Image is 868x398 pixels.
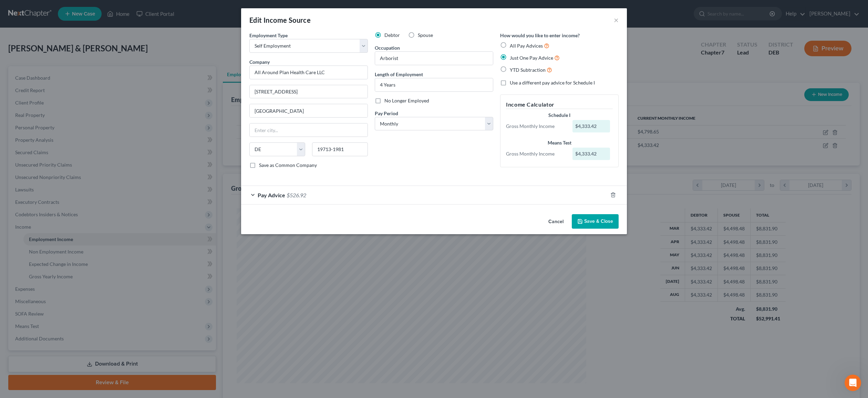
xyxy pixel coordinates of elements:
input: Search company by name... [249,66,368,79]
div: Close [121,3,133,15]
div: Gross Monthly Income [503,150,569,157]
span: Company [249,59,270,65]
textarea: Message… [6,211,132,223]
b: [DATE] [17,72,35,78]
div: In observance of[DATE],the NextChapter team will be out of office on[DATE]. Our team will be unav... [6,54,113,140]
button: Emoji picker [11,226,16,231]
button: go back [4,3,18,16]
div: $4,333.42 [572,120,610,132]
div: [PERSON_NAME] • 15m ago [11,142,69,146]
label: Length of Employment [375,71,423,78]
span: $526.92 [287,192,306,198]
input: ex: 2 years [375,78,493,91]
input: Unit, Suite, etc... [250,104,368,117]
h5: Income Calculator [506,100,613,109]
span: All Pay Advices [510,43,543,49]
input: Enter city... [250,123,368,137]
input: -- [375,52,493,65]
a: Help Center [11,109,93,122]
label: Occupation [375,44,400,51]
div: Gross Monthly Income [503,123,569,130]
button: × [614,16,619,24]
span: Spouse [418,32,433,38]
span: YTD Subtraction [510,67,546,73]
button: Save & Close [572,214,619,229]
button: Start recording [44,226,49,231]
img: Profile image for Emma [20,4,31,15]
span: Save as Common Company [259,162,317,168]
iframe: Intercom live chat [845,375,861,391]
input: Enter address... [250,85,368,98]
b: [DATE] [17,99,35,105]
span: No Longer Employed [384,98,429,103]
input: Enter zip... [312,142,368,156]
button: Upload attachment [33,226,38,231]
button: Cancel [543,215,569,229]
button: Home [108,3,121,16]
span: Just One Pay Advice [510,55,553,61]
button: Send a message… [118,223,129,234]
span: Pay Advice [258,192,285,198]
div: In observance of the NextChapter team will be out of office on . Our team will be unavailable for... [11,58,107,106]
div: $4,333.42 [572,148,610,160]
b: [DATE], [51,59,72,64]
div: Schedule I [506,112,613,119]
span: Pay Period [375,110,398,116]
h1: [PERSON_NAME] [33,3,78,9]
span: Employment Type [249,32,288,38]
p: Active [33,9,47,16]
span: Debtor [384,32,400,38]
div: Means Test [506,139,613,146]
button: Gif picker [22,226,27,231]
div: Emma says… [6,54,132,156]
span: Use a different pay advice for Schedule I [510,80,595,86]
div: We encourage you to use the to answer any questions and we will respond to any unanswered inquiri... [11,109,107,136]
label: How would you like to enter income? [500,32,580,39]
div: Edit Income Source [249,15,311,25]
